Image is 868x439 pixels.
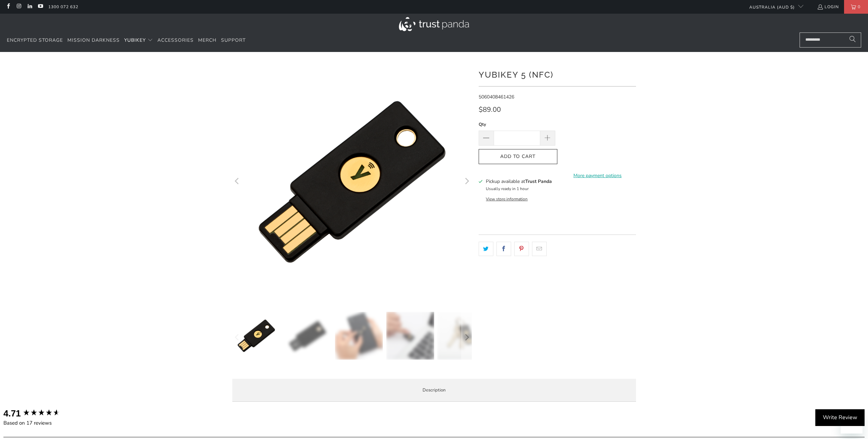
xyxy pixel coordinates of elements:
[461,312,472,363] button: Next
[232,379,636,402] label: Description
[800,32,861,48] input: Search...
[559,172,636,179] a: More payment options
[284,312,332,360] img: YubiKey 5 (NFC) - Trust Panda
[3,407,21,420] div: 4.71
[841,412,863,434] iframe: Button to launch messaging window
[198,32,217,49] a: Merch
[399,17,469,31] img: Trust Panda Australia
[37,4,43,10] a: Trust Panda Australia on YouTube
[386,312,434,360] img: YubiKey 5 (NFC) - Trust Panda
[335,312,383,360] img: YubiKey 5 (NFC) - Trust Panda
[486,186,529,191] small: Usually ready in 1 hour
[232,312,280,360] img: YubiKey 5 (NFC) - Trust Panda
[198,37,217,43] span: Merch
[232,62,472,302] a: YubiKey 5 (NFC) - Trust Panda
[7,37,63,43] span: Encrypted Storage
[221,37,246,43] span: Support
[7,32,63,49] a: Encrypted Storage
[157,32,194,49] a: Accessories
[496,242,511,256] a: Share this on Facebook
[67,32,120,49] a: Mission Darkness
[48,3,78,11] a: 1300 072 632
[532,242,547,256] a: Email this to a friend
[486,196,528,202] button: View store information
[157,37,194,43] span: Accessories
[5,4,11,10] a: Trust Panda Australia on Facebook
[461,62,472,302] button: Next
[7,32,246,49] nav: Translation missing: en.navigation.header.main_nav
[3,407,75,420] div: Overall product rating out of 5: 4.71
[232,62,243,302] button: Previous
[437,312,485,360] img: YubiKey 5 (NFC) - Trust Panda
[232,312,243,363] button: Previous
[221,32,246,49] a: Support
[514,242,529,256] a: Share this on Pinterest
[479,121,555,128] label: Qty
[27,4,33,10] a: Trust Panda Australia on LinkedIn
[479,149,557,164] button: Add to Cart
[479,67,636,81] h1: YubiKey 5 (NFC)
[16,4,22,10] a: Trust Panda Australia on Instagram
[486,154,550,160] span: Add to Cart
[525,178,552,185] b: Trust Panda
[3,420,75,427] div: Based on 17 reviews
[124,37,146,43] span: YubiKey
[817,3,839,11] a: Login
[67,37,120,43] span: Mission Darkness
[479,242,493,256] a: Share this on Twitter
[23,409,60,418] div: 4.71 star rating
[479,94,514,100] span: 5060408461426
[815,409,865,426] div: Write Review
[844,32,861,48] button: Search
[486,178,552,185] h3: Pickup available at
[479,105,501,114] span: $89.00
[124,32,153,49] summary: YubiKey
